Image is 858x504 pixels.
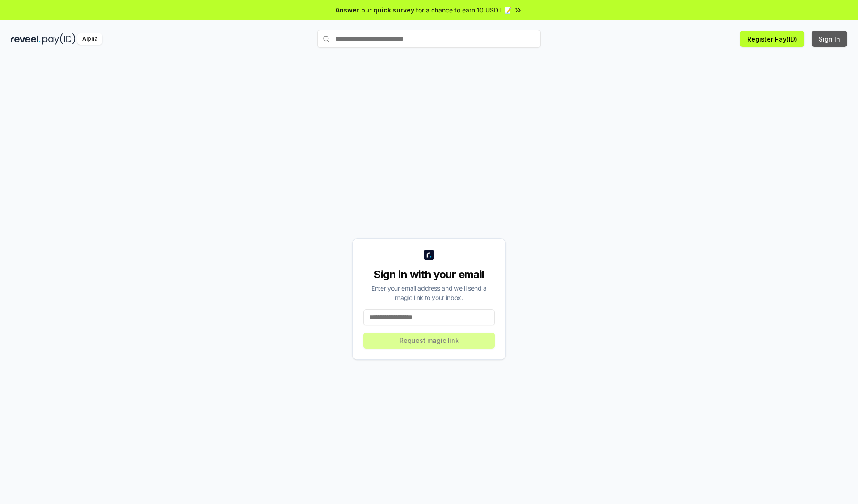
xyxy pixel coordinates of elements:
[42,33,76,45] img: pay_id
[416,5,512,15] span: for a chance to earn 10 USDT 📝
[812,31,847,47] button: Sign In
[363,283,495,302] div: Enter your email address and we’ll send a magic link to your inbox.
[77,33,102,45] div: Alpha
[11,33,41,45] img: reveel_dark
[363,267,495,282] div: Sign in with your email
[740,31,804,47] button: Register Pay(ID)
[336,5,414,15] span: Answer our quick survey
[424,250,434,260] img: logo_small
